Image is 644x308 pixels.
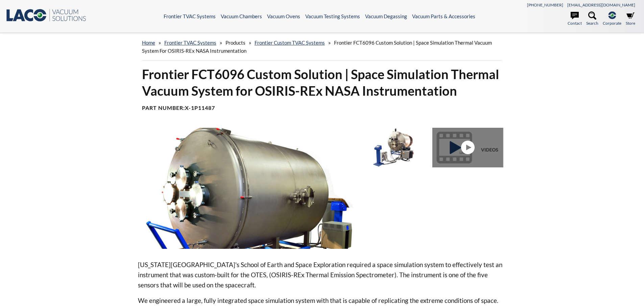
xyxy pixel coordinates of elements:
a: [PHONE_NUMBER] [527,2,563,7]
a: Frontier TVAC Systems [164,40,216,46]
a: Frontier Custom TVAC Systems [255,40,325,46]
b: X-1P11487 [185,104,215,111]
a: Contact [568,11,582,26]
span: Frontier FCT6096 Custom Solution | Space Simulation Thermal Vacuum System for OSIRIS-REx NASA Ins... [142,40,492,54]
a: Vacuum Testing Systems [305,13,360,19]
a: Vacuum Ovens [267,13,300,19]
a: [EMAIL_ADDRESS][DOMAIN_NAME] [567,2,635,7]
a: Store [626,11,635,26]
span: Corporate [603,20,621,26]
img: Large Space Simulation Vacuum System with stainless steel cylindrical chamber including viewports... [138,128,354,249]
a: home [142,40,155,46]
a: Vacuum Chambers [221,13,262,19]
a: Space Simulation Vacuum System video [432,128,506,167]
span: Products [225,40,245,46]
a: Frontier TVAC Systems [164,13,216,19]
a: Vacuum Degassing [365,13,407,19]
h4: Part Number: [142,104,502,112]
p: [US_STATE][GEOGRAPHIC_DATA]'s School of Earth and Space Exploration required a space simulation s... [138,260,506,290]
a: Search [586,11,598,26]
div: » » » » [142,33,502,61]
img: Rear view of large space simulation vacuum system with stainless steel cylindrical chamber, vacuu... [359,128,429,167]
a: Vacuum Parts & Accessories [412,13,475,19]
h1: Frontier FCT6096 Custom Solution | Space Simulation Thermal Vacuum System for OSIRIS-REx NASA Ins... [142,66,502,99]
